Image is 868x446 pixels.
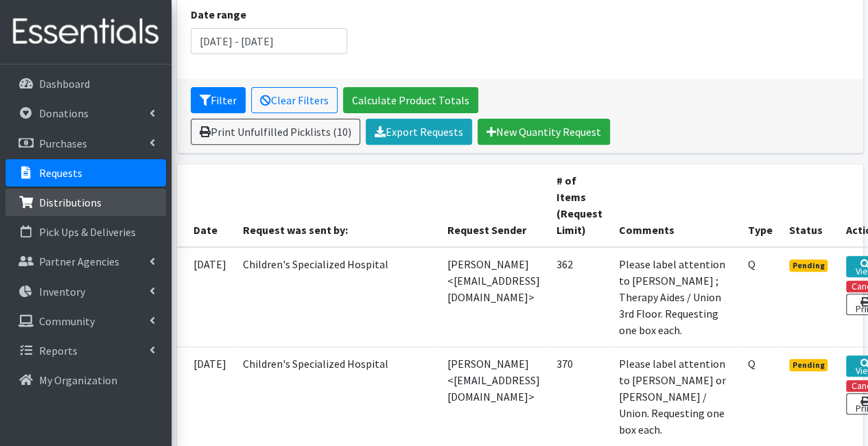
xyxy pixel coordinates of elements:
[5,366,166,394] a: My Organization
[39,255,119,268] p: Partner Agencies
[343,87,478,113] a: Calculate Product Totals
[191,6,246,23] label: Date range
[5,159,166,187] a: Requests
[5,70,166,97] a: Dashboard
[611,347,740,446] td: Please label attention to [PERSON_NAME] or [PERSON_NAME] / Union. Requesting one box each.
[789,359,828,371] span: Pending
[548,247,611,347] td: 362
[748,257,755,271] abbr: Quantity
[5,278,166,305] a: Inventory
[39,106,89,120] p: Donations
[611,164,740,247] th: Comments
[39,225,136,239] p: Pick Ups & Deliveries
[789,259,828,272] span: Pending
[478,119,610,145] a: New Quantity Request
[39,373,117,387] p: My Organization
[39,344,78,357] p: Reports
[191,119,360,145] a: Print Unfulfilled Picklists (10)
[5,99,166,127] a: Donations
[439,347,548,446] td: [PERSON_NAME] <[EMAIL_ADDRESS][DOMAIN_NAME]>
[251,87,338,113] a: Clear Filters
[235,347,439,446] td: Children's Specialized Hospital
[235,247,439,347] td: Children's Specialized Hospital
[191,28,348,54] input: January 1, 2011 - December 31, 2011
[366,119,472,145] a: Export Requests
[740,164,781,247] th: Type
[5,9,166,55] img: HumanEssentials
[191,87,246,113] button: Filter
[781,164,838,247] th: Status
[39,196,102,209] p: Distributions
[439,247,548,347] td: [PERSON_NAME] <[EMAIL_ADDRESS][DOMAIN_NAME]>
[177,164,235,247] th: Date
[5,248,166,275] a: Partner Agencies
[235,164,439,247] th: Request was sent by:
[548,347,611,446] td: 370
[39,166,82,180] p: Requests
[439,164,548,247] th: Request Sender
[5,130,166,157] a: Purchases
[39,137,87,150] p: Purchases
[611,247,740,347] td: Please label attention to [PERSON_NAME] ; Therapy Aides / Union 3rd Floor. Requesting one box each.
[748,357,755,371] abbr: Quantity
[5,337,166,364] a: Reports
[177,247,235,347] td: [DATE]
[5,189,166,216] a: Distributions
[177,347,235,446] td: [DATE]
[39,77,90,91] p: Dashboard
[548,164,611,247] th: # of Items (Request Limit)
[5,218,166,246] a: Pick Ups & Deliveries
[5,307,166,335] a: Community
[39,314,95,328] p: Community
[39,285,85,298] p: Inventory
